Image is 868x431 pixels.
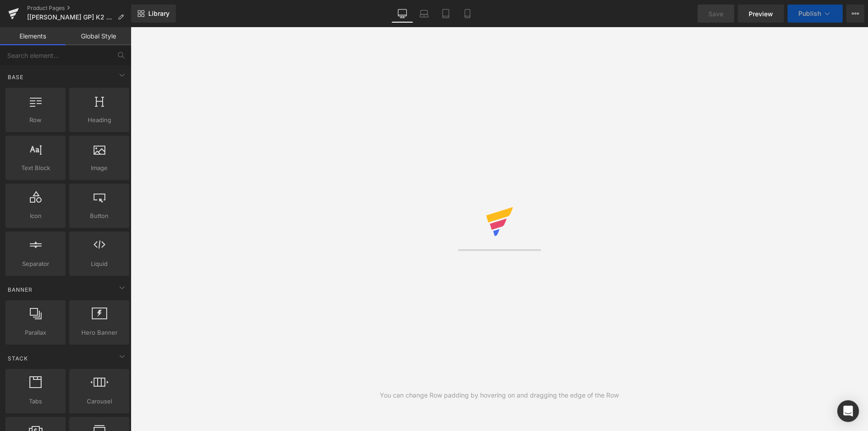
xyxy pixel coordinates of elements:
span: Icon [8,211,63,221]
span: Tabs [8,397,63,406]
span: Stack [7,354,29,363]
span: Parallax [8,328,63,337]
span: Preview [749,9,773,19]
span: Banner [7,285,33,294]
span: Hero Banner [72,328,127,337]
span: Liquid [72,259,127,269]
span: Carousel [72,397,127,406]
a: Desktop [392,5,413,23]
a: Mobile [457,5,478,23]
span: [[PERSON_NAME] GP] K2 Product [27,14,114,21]
span: Image [72,163,127,173]
a: Preview [738,5,784,23]
span: Library [148,9,170,18]
a: Laptop [413,5,435,23]
a: Product Pages [27,5,131,12]
span: Button [72,211,127,221]
button: More [846,5,864,23]
span: Separator [8,259,63,269]
span: Publish [798,10,821,17]
a: Global Style [66,27,131,45]
a: Tablet [435,5,457,23]
span: Row [8,115,63,125]
span: Heading [72,115,127,125]
span: Base [7,73,24,81]
div: Open Intercom Messenger [837,400,859,422]
div: You can change Row padding by hovering on and dragging the edge of the Row [380,390,619,400]
a: New Library [131,5,176,23]
button: Publish [788,5,843,23]
span: Save [708,9,723,19]
span: Text Block [8,163,63,173]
